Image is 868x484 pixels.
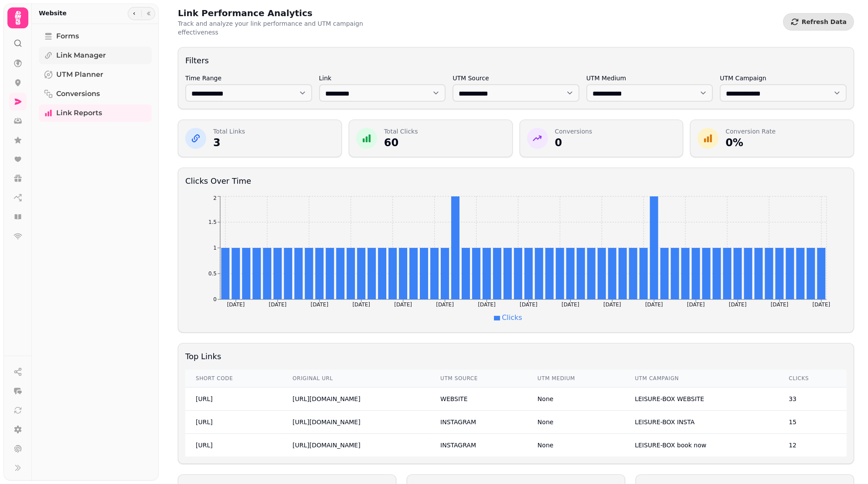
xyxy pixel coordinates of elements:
[624,434,778,457] td: LEISURE-BOX book now
[586,74,713,82] label: UTM Medium
[384,127,418,136] h3: Total Clicks
[282,434,430,457] td: [URL][DOMAIN_NAME]
[213,127,245,136] h3: Total Links
[185,74,312,82] label: Time Range
[555,136,592,150] p: 0
[39,104,152,122] a: Link Reports
[213,296,217,302] tspan: 0
[436,302,454,308] tspan: [DATE]
[282,388,430,411] td: [URL][DOMAIN_NAME]
[687,302,705,308] tspan: [DATE]
[213,195,217,201] tspan: 2
[813,302,831,308] tspan: [DATE]
[319,74,446,82] label: Link
[527,370,624,388] th: UTM Medium
[282,370,430,388] th: Original URL
[208,271,217,277] tspan: 0.5
[430,388,527,411] td: WEBSITE
[185,175,847,187] h2: Clicks Over Time
[624,411,778,434] td: LEISURE-BOX INSTA
[56,31,79,41] span: Forms
[603,302,621,308] tspan: [DATE]
[394,302,412,308] tspan: [DATE]
[56,89,100,99] span: Conversions
[645,302,663,308] tspan: [DATE]
[185,350,847,363] h2: Top Links
[478,302,496,308] tspan: [DATE]
[282,411,430,434] td: [URL][DOMAIN_NAME]
[56,108,102,118] span: Link Reports
[269,302,287,308] tspan: [DATE]
[39,66,152,83] a: UTM Planner
[453,74,579,82] label: UTM Source
[624,370,778,388] th: UTM Campaign
[185,55,847,67] h2: Filters
[32,24,159,481] nav: Tabs
[39,85,152,103] a: Conversions
[430,434,527,457] td: INSTAGRAM
[555,127,592,136] h3: Conversions
[624,388,778,411] td: LEISURE-BOX WEBSITE
[729,302,747,308] tspan: [DATE]
[39,27,152,45] a: Forms
[178,19,401,37] p: Track and analyze your link performance and UTM campaign effectiveness
[430,370,527,388] th: UTM Source
[185,434,282,457] td: [URL]
[725,136,776,150] p: 0 %
[778,370,847,388] th: Clicks
[520,302,538,308] tspan: [DATE]
[527,434,624,457] td: None
[778,388,847,411] td: 33
[430,411,527,434] td: INSTAGRAM
[502,313,522,322] span: Clicks
[56,69,103,80] span: UTM Planner
[311,302,329,308] tspan: [DATE]
[527,388,624,411] td: None
[778,411,847,434] td: 15
[778,434,847,457] td: 12
[771,302,789,308] tspan: [DATE]
[39,47,152,64] a: Link Manager
[352,302,370,308] tspan: [DATE]
[208,219,217,225] tspan: 1.5
[527,411,624,434] td: None
[783,13,854,31] button: Refresh Data
[227,302,245,308] tspan: [DATE]
[384,136,418,150] p: 60
[213,136,245,150] p: 3
[562,302,579,308] tspan: [DATE]
[720,74,847,82] label: UTM Campaign
[56,50,106,61] span: Link Manager
[802,19,847,25] span: Refresh Data
[725,127,776,136] h3: Conversion Rate
[185,388,282,411] td: [URL]
[39,9,67,17] h2: Website
[185,370,282,388] th: Short Code
[178,7,345,19] h2: Link Performance Analytics
[213,245,217,251] tspan: 1
[185,411,282,434] td: [URL]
